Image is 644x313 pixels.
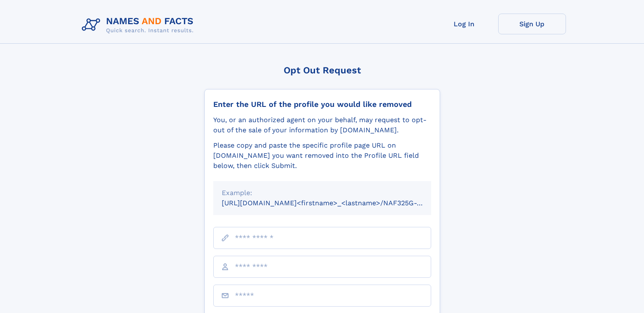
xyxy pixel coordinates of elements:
div: Opt Out Request [204,65,440,75]
div: You, or an authorized agent on your behalf, may request to opt-out of the sale of your informatio... [213,115,431,135]
a: Log In [430,14,498,34]
div: Please copy and paste the specific profile page URL on [DOMAIN_NAME] you want removed into the Pr... [213,140,431,171]
a: Sign Up [498,14,566,34]
img: Logo Names and Facts [78,14,201,36]
div: Enter the URL of the profile you would like removed [213,100,431,109]
small: [URL][DOMAIN_NAME]<firstname>_<lastname>/NAF325G-xxxxxxxx [222,199,447,207]
div: Example: [222,188,423,198]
